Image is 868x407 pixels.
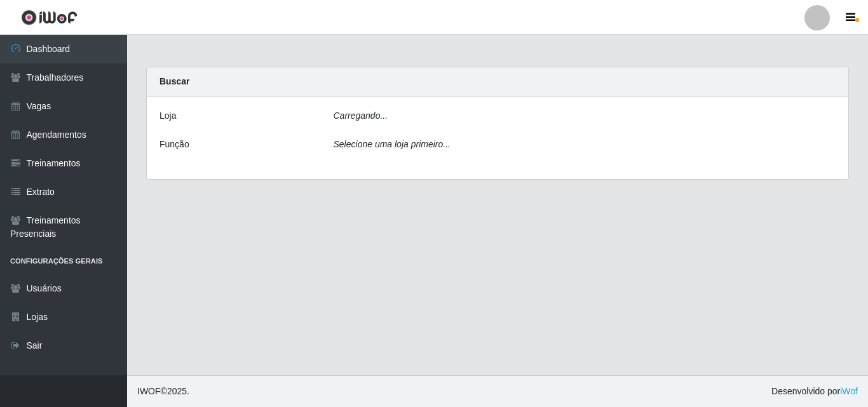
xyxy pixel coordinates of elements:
[159,109,176,123] label: Loja
[21,10,78,25] img: CoreUI Logo
[334,110,388,121] i: Carregando...
[159,138,189,151] label: Função
[137,386,161,396] span: IWOF
[137,385,189,398] span: © 2025 .
[334,139,451,149] i: Selecione uma loja primeiro...
[159,76,189,86] strong: Buscar
[840,386,858,396] a: iWof
[771,385,858,398] span: Desenvolvido por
